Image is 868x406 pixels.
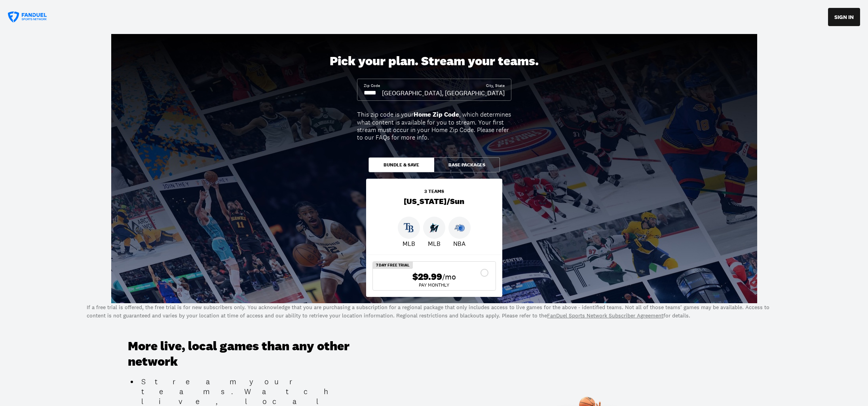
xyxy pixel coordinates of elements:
div: Zip Code [364,83,380,89]
button: Base Packages [434,157,500,172]
p: If a free trial is offered, the free trial is for new subscribers only. You acknowledge that you ... [87,303,781,320]
div: 7 Day Free Trial [373,262,413,269]
div: This zip code is your , which determines what content is available for you to stream. Your first ... [357,111,511,141]
img: Marlins [429,223,439,233]
p: NBA [453,239,465,248]
p: MLB [428,239,441,248]
button: Bundle & Save [368,157,434,172]
b: Home Zip Code [414,110,459,119]
button: SIGN IN [828,8,860,26]
div: [GEOGRAPHIC_DATA], [GEOGRAPHIC_DATA] [382,89,505,97]
img: Magic [454,223,465,233]
div: Pick your plan. Stream your teams. [330,54,539,69]
img: Rays [404,223,414,233]
span: /mo [442,271,456,282]
span: $29.99 [412,271,442,283]
h3: More live, local games than any other network [128,339,385,369]
div: Pay Monthly [379,283,489,287]
a: FanDuel Sports Network Subscriber Agreement [547,312,663,319]
div: 3 teams [424,189,444,194]
div: City, State [486,83,505,89]
div: [US_STATE]/Sun [366,179,502,217]
p: MLB [403,239,415,248]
